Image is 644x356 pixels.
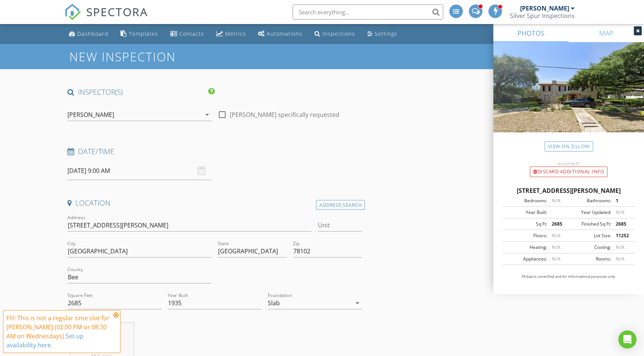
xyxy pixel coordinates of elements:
[353,298,362,308] i: arrow_drop_down
[611,221,633,227] div: 2685
[267,30,302,37] div: Automations
[493,24,569,42] a: PHOTOS
[69,50,236,63] h1: New Inspection
[505,232,547,239] div: Floors:
[552,244,560,250] span: N/A
[203,110,212,119] i: arrow_drop_down
[505,209,547,216] div: Year Built:
[547,221,569,227] div: 2685
[64,10,148,26] a: SPECTORA
[569,197,611,204] div: Bathrooms:
[569,244,611,251] div: Cooling:
[67,147,362,156] h4: Date/Time
[316,200,365,210] div: Address Search
[505,197,547,204] div: Bedrooms:
[129,30,158,37] div: Templates
[118,27,161,41] a: Templates
[293,5,443,20] input: Search everything...
[616,209,624,215] span: N/A
[255,27,305,41] a: Automations (Advanced)
[616,256,624,262] span: N/A
[167,27,207,41] a: Contacts
[502,274,635,279] p: All data is unverified and for informational purposes only.
[225,30,246,37] div: Metrics
[552,232,560,239] span: N/A
[545,141,593,151] a: View on Zillow
[569,221,611,227] div: Finished Sq Ft:
[569,256,611,262] div: Rooms:
[569,24,644,42] a: MAP
[268,300,280,306] div: Slab
[510,12,575,20] div: Silver Spur Inspections
[213,27,249,41] a: Metrics
[67,111,114,118] div: [PERSON_NAME]
[502,186,635,195] div: [STREET_ADDRESS][PERSON_NAME]
[616,244,624,250] span: N/A
[611,197,633,204] div: 1
[552,256,560,262] span: N/A
[569,232,611,239] div: Lot Size:
[505,221,547,227] div: Sq Ft:
[77,30,108,37] div: Dashboard
[618,330,636,348] div: Open Intercom Messenger
[67,198,362,208] h4: Location
[505,256,547,262] div: Appliances:
[611,232,633,239] div: 11252
[493,161,644,167] div: Incorrect?
[493,42,644,150] img: streetview
[530,167,607,177] div: Discard Additional info
[552,197,560,204] span: N/A
[230,111,339,118] label: [PERSON_NAME] specifically requested
[67,162,212,180] input: Select date
[569,209,611,216] div: Year Updated:
[66,27,111,41] a: Dashboard
[311,27,358,41] a: Inspections
[520,5,569,12] div: [PERSON_NAME]
[86,4,148,20] span: SPECTORA
[505,244,547,251] div: Heating:
[322,30,355,37] div: Inspections
[364,27,400,41] a: Settings
[179,30,204,37] div: Contacts
[67,87,215,97] h4: INSPECTOR(S)
[6,314,111,350] div: FYI: This is not a regular time slot for [PERSON_NAME] (02:00 PM or 08:30 AM on Wednesdays).
[375,30,397,37] div: Settings
[64,4,81,20] img: The Best Home Inspection Software - Spectora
